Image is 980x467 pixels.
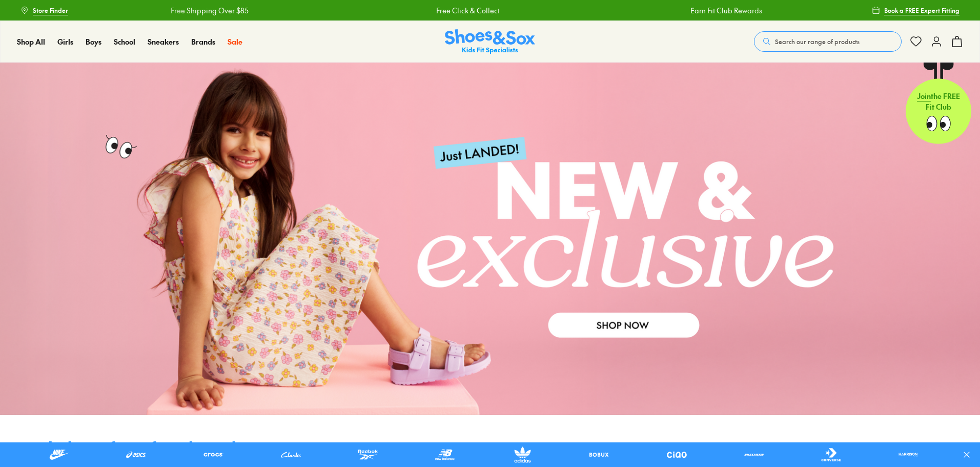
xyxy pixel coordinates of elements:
[114,36,135,47] span: School
[228,36,242,47] a: Sale
[445,29,535,54] a: Shoes & Sox
[754,31,902,52] button: Search our range of products
[436,5,499,16] a: Free Click & Collect
[57,36,73,47] span: Girls
[906,62,971,144] a: Jointhe FREE Fit Club
[445,29,535,54] img: SNS_Logo_Responsive.svg
[86,36,101,47] a: Boys
[690,5,762,16] a: Earn Fit Club Rewards
[17,36,45,47] span: Shop All
[775,37,860,46] span: Search our range of products
[884,6,959,15] span: Book a FREE Expert Fitting
[917,91,931,101] span: Join
[57,36,73,47] a: Girls
[872,1,959,19] a: Book a FREE Expert Fitting
[170,5,248,16] a: Free Shipping Over $85
[114,36,135,47] a: School
[191,36,215,47] span: Brands
[33,6,68,15] span: Store Finder
[17,36,45,47] a: Shop All
[21,1,68,19] a: Store Finder
[148,36,179,47] span: Sneakers
[228,36,242,47] span: Sale
[86,36,101,47] span: Boys
[191,36,215,47] a: Brands
[906,83,971,120] p: the FREE Fit Club
[148,36,179,47] a: Sneakers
